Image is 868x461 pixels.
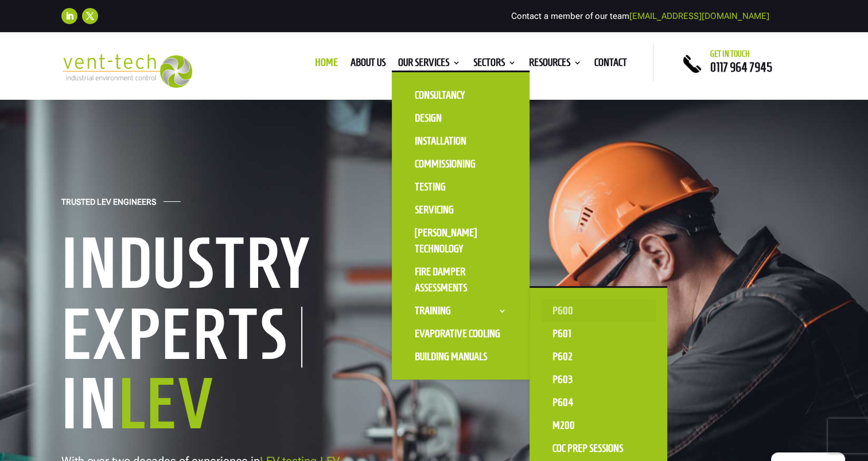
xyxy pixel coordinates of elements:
[61,54,193,88] img: 2023-09-27T08_35_16.549ZVENT-TECH---Clear-background
[529,58,582,71] a: Resources
[403,153,518,175] a: Commissioning
[710,49,750,58] span: Get in touch
[541,345,656,368] a: P602
[403,221,518,260] a: [PERSON_NAME] Technology
[403,130,518,153] a: Installation
[541,299,656,322] a: P600
[118,366,215,441] span: LEV
[403,107,518,130] a: Design
[403,322,518,345] a: Evaporative Cooling
[594,58,627,71] a: Contact
[61,197,156,213] h4: Trusted LEV Engineers
[351,58,386,71] a: About us
[511,11,769,21] span: Contact a member of our team
[398,58,461,71] a: Our Services
[629,11,769,21] a: [EMAIL_ADDRESS][DOMAIN_NAME]
[403,299,518,322] a: Training
[541,368,656,391] a: P603
[541,414,656,437] a: M200
[710,60,772,74] a: 0117 964 7945
[61,8,77,24] a: Follow on LinkedIn
[473,58,516,71] a: Sectors
[315,58,338,71] a: Home
[403,84,518,107] a: Consultancy
[541,437,656,460] a: CoC Prep Sessions
[403,260,518,299] a: Fire Damper Assessments
[403,198,518,221] a: Servicing
[61,227,417,305] h1: Industry
[61,307,302,368] h1: Experts
[61,368,417,446] h1: In
[403,345,518,368] a: Building Manuals
[541,322,656,345] a: P601
[82,8,98,24] a: Follow on X
[541,391,656,414] a: P604
[403,175,518,198] a: Testing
